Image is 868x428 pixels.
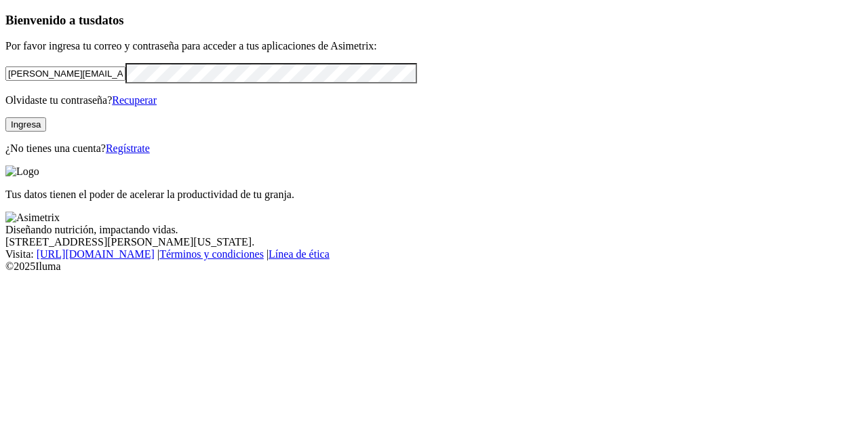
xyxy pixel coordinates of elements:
[5,40,863,52] p: Por favor ingresa tu correo y contraseña para acceder a tus aplicaciones de Asimetrix:
[5,166,39,178] img: Logo
[269,248,330,260] a: Línea de ética
[5,260,863,273] div: © 2025 Iluma
[5,66,125,81] input: Tu correo
[5,94,863,106] p: Olvidaste tu contraseña?
[112,94,157,106] a: Recuperar
[5,117,46,132] button: Ingresa
[37,248,155,260] a: [URL][DOMAIN_NAME]
[159,248,264,260] a: Términos y condiciones
[106,142,150,154] a: Regístrate
[5,248,863,260] div: Visita : | |
[5,212,60,224] img: Asimetrix
[5,224,863,236] div: Diseñando nutrición, impactando vidas.
[5,189,863,201] p: Tus datos tienen el poder de acelerar la productividad de tu granja.
[5,236,863,248] div: [STREET_ADDRESS][PERSON_NAME][US_STATE].
[5,142,863,155] p: ¿No tienes una cuenta?
[95,13,124,27] span: datos
[5,13,863,28] h3: Bienvenido a tus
